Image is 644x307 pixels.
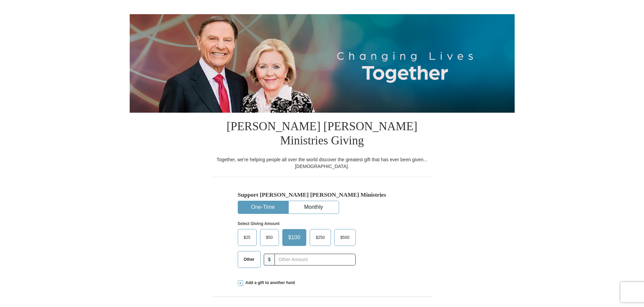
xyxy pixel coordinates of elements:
[212,113,432,156] h1: [PERSON_NAME] [PERSON_NAME] Ministries Giving
[243,280,295,286] span: Add a gift to another fund
[240,254,258,264] span: Other
[238,191,407,198] h5: Support [PERSON_NAME] [PERSON_NAME] Ministries
[212,156,432,170] div: Together, we're helping people all over the world discover the greatest gift that has ever been g...
[238,201,288,214] button: One-Time
[238,221,280,226] strong: Select Giving Amount
[264,254,275,266] span: $
[240,232,254,243] span: $25
[337,232,353,243] span: $500
[263,232,276,243] span: $50
[275,254,355,266] input: Other Amount
[285,232,304,243] span: $100
[289,201,339,214] button: Monthly
[312,232,328,243] span: $250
